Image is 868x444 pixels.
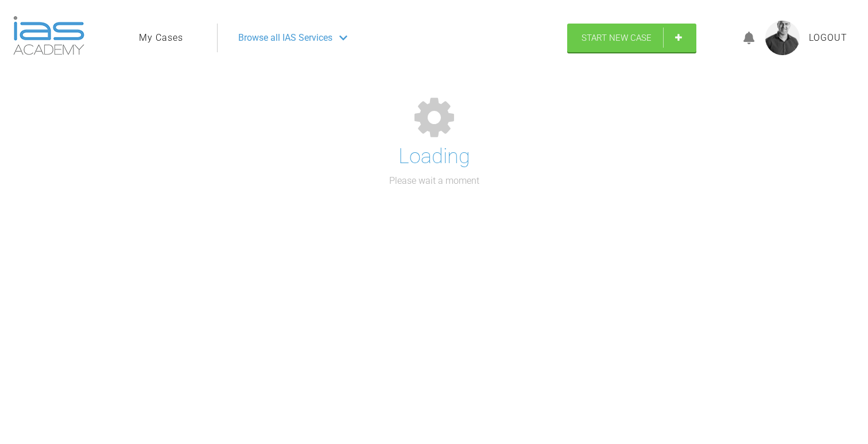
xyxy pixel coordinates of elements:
[389,173,479,188] p: Please wait a moment
[809,30,847,45] a: Logout
[238,30,332,45] span: Browse all IAS Services
[13,16,84,55] img: logo-light.3e3ef733.png
[139,30,183,45] a: My Cases
[398,140,470,173] h1: Loading
[765,21,800,55] img: profile.png
[567,24,696,52] a: Start New Case
[582,33,652,43] span: Start New Case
